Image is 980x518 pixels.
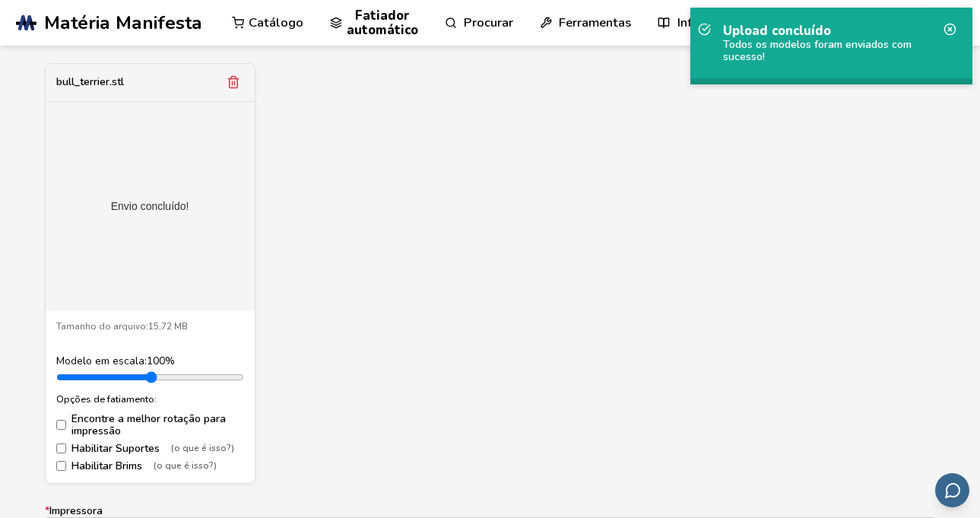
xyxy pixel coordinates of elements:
[559,14,631,31] font: Ferramentas
[165,354,175,368] font: %
[56,75,124,89] font: bull_terrier.stl
[464,14,513,31] font: Procurar
[71,441,160,456] font: Habilitar Suportes
[723,37,912,64] font: Todos os modelos foram enviados com sucesso!
[71,459,142,473] font: Habilitar Brims
[147,354,165,368] font: 100
[677,14,748,31] font: Informações
[935,473,969,507] button: Enviar feedback por e-mail
[249,14,303,31] font: Catálogo
[71,412,226,438] font: Encontre a melhor rotação para impressão
[111,200,189,212] font: Envio concluído!
[49,504,103,518] font: Impressora
[347,7,418,39] font: Fatiador automático
[223,72,244,93] button: Remover modelo
[56,420,66,430] input: Encontre a melhor rotação para impressão
[171,442,234,454] font: (o que é isso?)
[44,10,202,36] font: Matéria Manifesta
[56,461,66,471] input: Habilitar Brims(o que é isso?)
[56,320,148,332] font: Tamanho do arquivo:
[154,459,217,472] font: (o que é isso?)
[723,22,831,40] font: Upload concluído
[148,320,188,332] font: 15,72 MB
[56,392,157,405] font: Opções de fatiamento:
[56,354,147,368] font: Modelo em escala:
[56,443,66,453] input: Habilitar Suportes(o que é isso?)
